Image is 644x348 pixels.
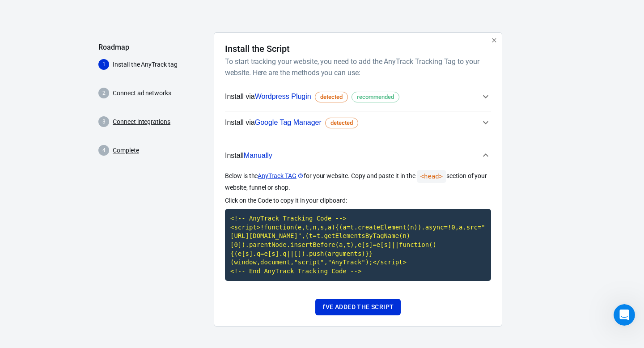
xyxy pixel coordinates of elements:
p: Below is the for your website. Copy and paste it in the section of your website, funnel or shop. [225,170,491,192]
button: Install viaWordpress Plugindetectedrecommended [225,85,491,108]
span: Install via [225,117,358,128]
button: I've added the script [315,299,401,315]
text: 2 [102,90,106,96]
span: Wordpress Plugin [255,93,311,100]
a: Connect ad networks [113,89,171,98]
a: Connect integrations [113,117,170,127]
span: recommended [354,93,397,102]
a: Complete [113,146,139,155]
p: Install the AnyTrack tag [113,60,207,69]
iframe: Intercom live chat [614,304,635,326]
code: <head> [417,170,446,183]
span: Google Tag Manager [255,119,322,126]
span: detected [317,93,346,102]
text: 1 [102,61,106,68]
h4: Install the Script [225,43,290,54]
span: Install via [225,91,399,102]
code: Click to copy [225,209,491,281]
span: Install [225,150,272,161]
button: InstallManually [225,141,491,170]
span: detected [327,119,356,127]
a: AnyTrack TAG [258,171,303,181]
h5: Roadmap [98,43,207,52]
text: 4 [102,147,106,153]
button: Install viaGoogle Tag Managerdetected [225,111,491,134]
p: Click on the Code to copy it in your clipboard: [225,196,491,205]
span: Manually [244,152,272,159]
text: 3 [102,119,106,125]
h6: To start tracking your website, you need to add the AnyTrack Tracking Tag to your website. Here a... [225,56,487,78]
